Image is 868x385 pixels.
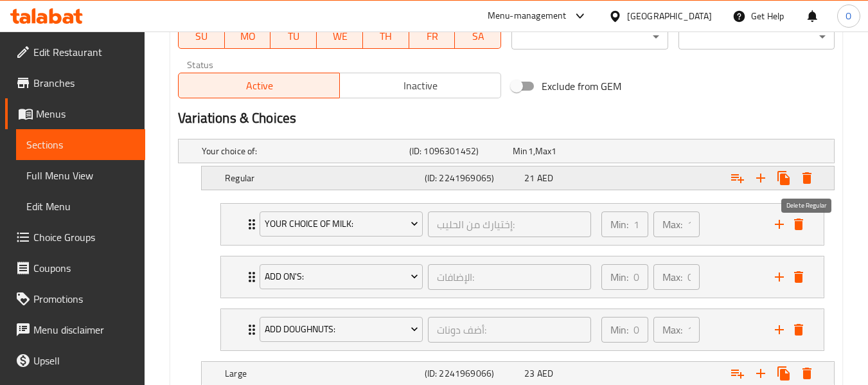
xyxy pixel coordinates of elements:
[260,211,423,237] button: Your Choice Of Milk:
[363,23,409,49] button: TH
[221,204,824,245] div: Expand
[36,106,135,121] span: Menus
[210,198,835,251] li: Expand
[184,27,220,46] span: SU
[524,170,535,186] span: 21
[772,362,795,385] button: Clone new choice
[726,362,749,385] button: Add choice group
[221,256,824,298] div: Expand
[460,27,496,46] span: SA
[5,98,145,129] a: Menus
[202,145,404,157] h5: Your choice of:
[33,229,135,245] span: Choice Groups
[225,367,420,380] h5: Large
[513,143,527,159] span: Min
[225,172,420,184] h5: Regular
[789,267,808,287] button: delete
[789,215,808,234] button: delete
[178,23,225,49] button: SU
[795,362,819,385] button: Delete Large
[184,76,335,95] span: Active
[425,367,519,380] h5: (ID: 2241969066)
[260,317,423,343] button: Add Doughnuts:
[225,23,271,49] button: MO
[511,24,668,49] div: ​
[488,8,567,24] div: Menu-management
[551,143,556,159] span: 1
[414,27,450,46] span: FR
[230,27,266,46] span: MO
[33,322,135,337] span: Menu disclaimer
[409,145,508,157] h5: (ID: 1096301452)
[276,27,312,46] span: TU
[33,353,135,368] span: Upsell
[16,191,145,222] a: Edit Menu
[33,44,135,60] span: Edit Restaurant
[5,314,145,345] a: Menu disclaimer
[524,365,535,382] span: 23
[5,37,145,67] a: Edit Restaurant
[265,216,418,232] span: Your Choice Of Milk:
[5,67,145,98] a: Branches
[33,75,135,91] span: Branches
[345,76,496,95] span: Inactive
[610,269,628,285] p: Min:
[5,345,145,376] a: Upsell
[528,143,533,159] span: 1
[33,260,135,276] span: Coupons
[317,23,363,49] button: WE
[662,269,682,285] p: Max:
[26,199,135,214] span: Edit Menu
[610,322,628,337] p: Min:
[16,160,145,191] a: Full Menu View
[270,23,317,49] button: TU
[770,267,789,287] button: add
[178,109,835,128] h2: Variations & Choices
[339,73,501,98] button: Inactive
[678,24,835,49] div: ​
[513,145,611,157] div: ,
[5,222,145,253] a: Choice Groups
[535,143,551,159] span: Max
[770,320,789,339] button: add
[846,9,851,23] span: O
[627,9,712,23] div: [GEOGRAPHIC_DATA]
[610,217,628,232] p: Min:
[26,137,135,152] span: Sections
[455,23,501,49] button: SA
[260,264,423,290] button: Add On's:
[5,283,145,314] a: Promotions
[265,269,418,285] span: Add On's:
[322,27,358,46] span: WE
[26,168,135,183] span: Full Menu View
[537,170,553,186] span: AED
[5,253,145,283] a: Coupons
[221,309,824,350] div: Expand
[542,78,621,94] span: Exclude from GEM
[368,27,404,46] span: TH
[425,172,519,184] h5: (ID: 2241969065)
[179,139,834,163] div: Expand
[537,365,553,382] span: AED
[202,362,834,385] div: Expand
[202,166,834,190] div: Expand
[16,129,145,160] a: Sections
[662,217,682,232] p: Max:
[178,73,340,98] button: Active
[770,215,789,234] button: add
[409,23,456,49] button: FR
[33,291,135,307] span: Promotions
[789,320,808,339] button: delete
[749,362,772,385] button: Add new choice
[210,251,835,303] li: Expand
[662,322,682,337] p: Max:
[726,166,749,190] button: Add choice group
[210,303,835,356] li: Expand
[749,166,772,190] button: Add new choice
[265,321,418,337] span: Add Doughnuts:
